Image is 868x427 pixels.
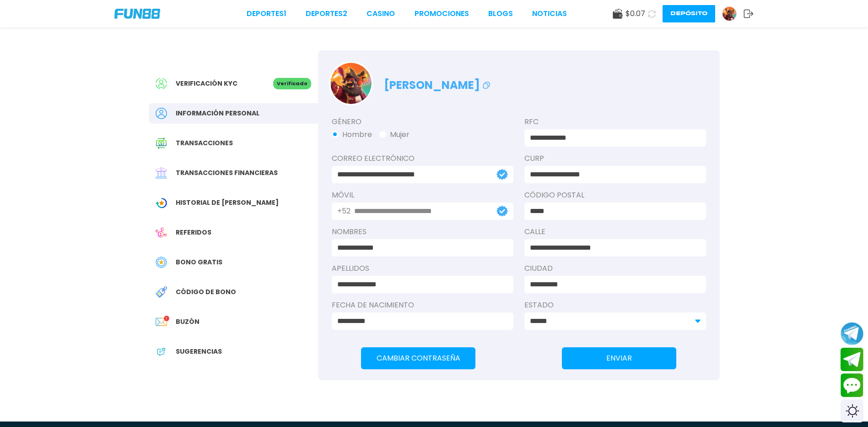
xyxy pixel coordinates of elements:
[379,129,410,140] button: Mujer
[156,167,167,179] img: Financial Transaction
[841,348,863,372] button: Join telegram
[532,8,567,19] a: NOTICIAS
[332,153,513,164] label: Correo electrónico
[663,5,715,22] button: Depósito
[176,347,222,356] span: Sugerencias
[156,316,167,328] img: Inbox
[156,286,167,298] img: Redeem Bonus
[149,103,318,124] a: PersonalInformación personal
[156,137,167,149] img: Transaction History
[149,133,318,153] a: Transaction HistoryTransacciones
[156,257,167,268] img: Free Bonus
[149,192,318,213] a: Wagering TransactionHistorial de [PERSON_NAME]
[149,312,318,332] a: InboxBuzón1
[149,341,318,362] a: App FeedbackSugerencias
[149,222,318,243] a: ReferralReferidos
[332,300,513,311] label: Fecha de Nacimiento
[176,168,278,178] span: Transacciones financieras
[367,8,395,19] a: CASINO
[337,206,350,217] p: +52
[524,116,706,127] label: RFC
[841,322,863,345] button: Join telegram channel
[247,8,286,19] a: Deportes1
[176,228,211,237] span: Referidos
[524,190,706,201] label: Código Postal
[176,198,279,208] span: Historial de [PERSON_NAME]
[841,373,863,397] button: Contact customer service
[332,190,513,201] label: Móvil
[332,129,372,140] button: Hombre
[164,316,169,321] p: 1
[332,226,513,237] label: NOMBRES
[722,7,736,21] img: Avatar
[176,138,233,148] span: Transacciones
[176,109,259,118] span: Información personal
[415,8,469,19] a: Promociones
[149,282,318,302] a: Redeem BonusCódigo de bono
[722,6,744,21] a: Avatar
[625,8,645,19] span: $ 0.07
[176,287,236,297] span: Código de bono
[149,73,318,94] a: Verificación KYCVerificado
[156,197,167,208] img: Wagering Transaction
[156,108,167,119] img: Personal
[332,116,513,127] label: Género
[176,317,199,327] span: Buzón
[524,153,706,164] label: CURP
[332,263,513,274] label: APELLIDOS
[384,72,492,93] p: [PERSON_NAME]
[149,163,318,183] a: Financial TransactionTransacciones financieras
[524,226,706,237] label: Calle
[156,346,167,357] img: App Feedback
[841,400,863,422] div: Switch theme
[330,63,372,104] img: Avatar
[524,300,706,311] label: Estado
[562,347,676,369] button: ENVIAR
[488,8,513,19] a: BLOGS
[361,347,475,369] button: Cambiar Contraseña
[273,78,311,89] p: Verificado
[114,9,160,19] img: Company Logo
[306,8,347,19] a: Deportes2
[176,257,222,267] span: Bono Gratis
[149,252,318,273] a: Free BonusBono Gratis
[156,227,167,238] img: Referral
[524,263,706,274] label: Ciudad
[176,79,237,88] span: Verificación KYC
